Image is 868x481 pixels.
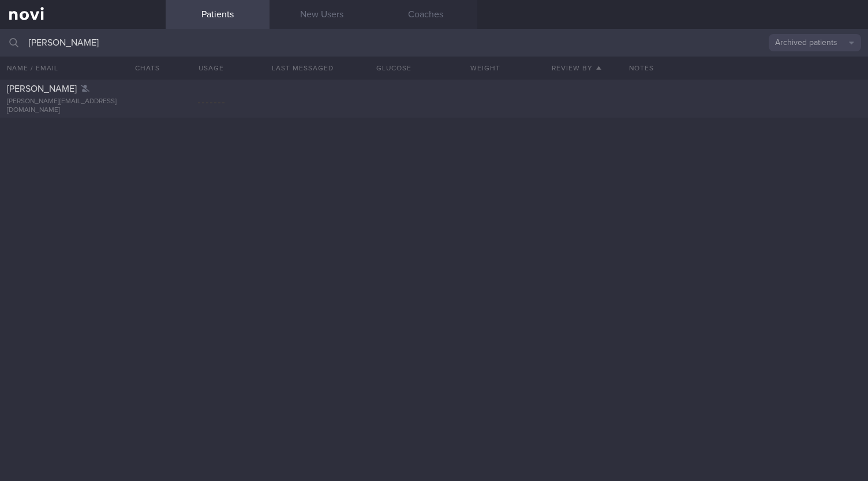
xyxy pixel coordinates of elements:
button: Last Messaged [257,57,348,80]
div: Notes [622,57,868,80]
div: Usage [166,57,257,80]
button: Chats [119,57,166,80]
button: Review By [531,57,622,80]
button: Weight [440,57,531,80]
span: [PERSON_NAME] [7,84,77,93]
button: Glucose [348,57,439,80]
button: Archived patients [769,34,861,51]
div: [PERSON_NAME][EMAIL_ADDRESS][DOMAIN_NAME] [7,97,159,115]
